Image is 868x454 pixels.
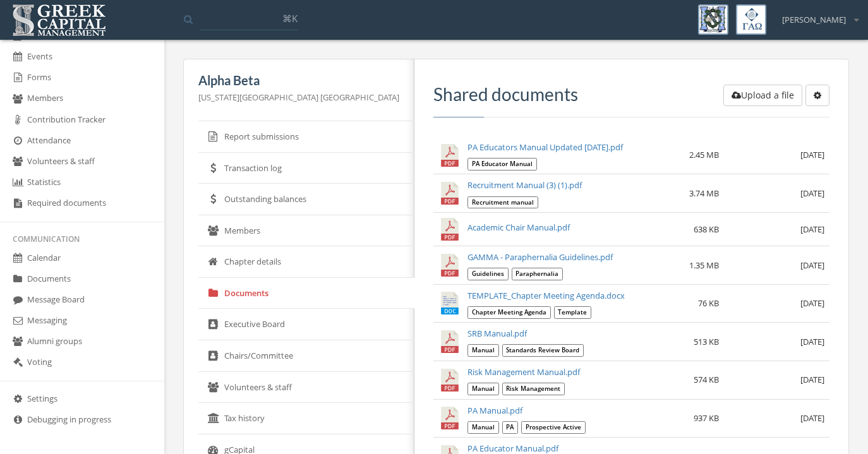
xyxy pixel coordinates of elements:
[467,343,502,355] a: Manual
[554,306,595,317] a: Template
[438,218,461,241] img: Academic Chair Manual.pdf
[198,121,414,153] a: Report submissions
[198,246,414,278] a: Chapter details
[467,158,537,170] span: PA Educator Manual
[800,260,824,271] span: [DATE]
[438,144,461,167] img: PA Educators Manual Updated 1.5.23.pdf
[467,382,502,393] a: Manual
[467,421,499,434] span: Manual
[467,421,502,432] a: Manual
[198,403,414,434] a: Tax history
[467,306,554,317] a: Chapter Meeting Agenda
[198,215,414,247] a: Members
[467,366,580,378] a: Risk Management Manual.pdf
[502,383,565,395] span: Risk Management
[467,267,512,278] a: Guidelines
[723,85,802,106] button: Upload a file
[694,374,719,385] span: 574 KB
[467,383,499,395] span: Manual
[282,12,298,25] span: ⌘K
[198,340,414,372] a: Chairs/Committee
[467,344,499,357] span: Manual
[800,412,824,424] span: [DATE]
[800,336,824,347] span: [DATE]
[467,268,509,280] span: Guidelines
[438,330,461,353] img: SRB Manual.pdf
[438,292,461,314] img: TEMPLATE_Chapter Meeting Agenda.docx
[512,267,567,278] a: Paraphernalia
[467,306,551,319] span: Chapter Meeting Agenda
[438,254,461,277] img: GAMMA - Paraphernalia Guidelines.pdf
[467,195,541,206] a: Recruitment manual
[467,157,540,169] a: PA Educator Manual
[467,328,527,339] a: SRB Manual.pdf
[502,421,519,434] span: PA
[467,405,522,416] a: PA Manual.pdf
[800,297,824,309] span: [DATE]
[198,184,414,215] a: Outstanding balances
[689,149,719,160] span: 2.45 MB
[694,336,719,347] span: 513 KB
[198,309,414,340] a: Executive Board
[467,443,558,454] a: PA Educator Manual.pdf
[694,224,719,235] span: 638 KB
[800,224,824,235] span: [DATE]
[198,153,414,184] a: Transaction log
[502,344,584,357] span: Standards Review Board
[198,372,414,403] a: Volunteers & staff
[521,421,586,434] span: Prospective Active
[800,149,824,160] span: [DATE]
[502,343,588,355] a: Standards Review Board
[467,141,623,153] a: PA Educators Manual Updated [DATE].pdf
[438,369,461,391] img: Risk Management Manual.pdf
[198,278,414,309] a: Documents
[800,374,824,385] span: [DATE]
[554,306,592,319] span: Template
[198,90,399,104] p: [US_STATE][GEOGRAPHIC_DATA] [GEOGRAPHIC_DATA]
[698,297,719,309] span: 76 KB
[467,196,538,209] span: Recruitment manual
[467,179,582,191] a: Recruitment Manual (3) (1).pdf
[198,73,399,87] h5: Alpha Beta
[800,188,824,199] span: [DATE]
[774,4,859,26] div: [PERSON_NAME]
[512,268,564,280] span: Paraphernalia
[689,188,719,199] span: 3.74 MB
[467,290,625,301] a: TEMPLATE_Chapter Meeting Agenda.docx
[689,260,719,271] span: 1.35 MB
[502,421,522,432] a: PA
[438,407,461,429] img: PA Manual.pdf
[782,14,846,26] span: [PERSON_NAME]
[438,182,461,205] img: Recruitment Manual (3) (1).pdf
[694,412,719,424] span: 937 KB
[467,222,570,233] a: Academic Chair Manual.pdf
[467,251,613,263] a: GAMMA - Paraphernalia Guidelines.pdf
[521,421,589,432] a: Prospective Active
[433,85,829,104] h3: Shared documents
[502,382,569,393] a: Risk Management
